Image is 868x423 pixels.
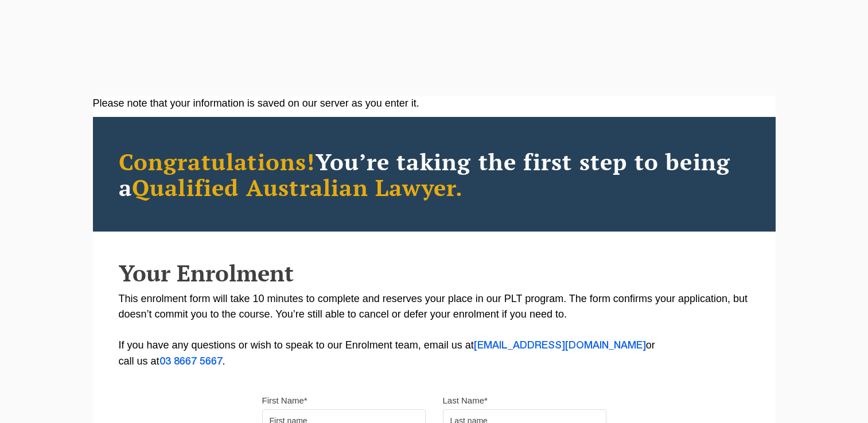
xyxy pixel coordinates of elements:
[443,395,488,406] label: Last Name*
[119,291,750,370] p: This enrolment form will take 10 minutes to complete and reserves your place in our PLT program. ...
[159,357,223,366] a: 03 8667 5667
[93,96,776,111] div: Please note that your information is saved on our server as you enter it.
[119,260,750,285] h2: Your Enrolment
[262,395,308,406] label: First Name*
[474,341,646,350] a: [EMAIL_ADDRESS][DOMAIN_NAME]
[132,172,464,202] span: Qualified Australian Lawyer.
[119,148,750,200] h2: You’re taking the first step to being a
[119,146,316,177] span: Congratulations!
